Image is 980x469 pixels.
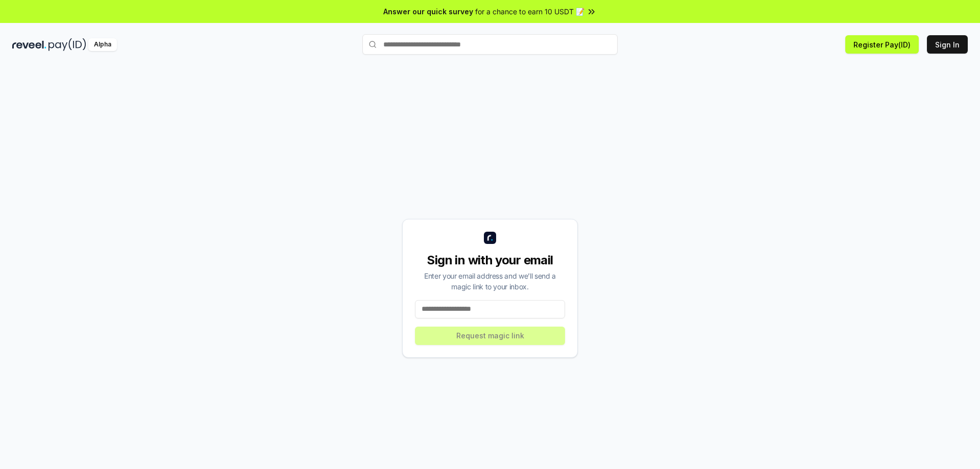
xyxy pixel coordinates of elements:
[484,232,496,244] img: logo_small
[415,270,565,292] div: Enter your email address and we’ll send a magic link to your inbox.
[845,35,919,54] button: Register Pay(ID)
[415,252,565,268] div: Sign in with your email
[48,38,86,51] img: pay_id
[12,38,46,51] img: reveel_dark
[383,6,473,17] span: Answer our quick survey
[927,35,968,54] button: Sign In
[475,6,584,17] span: for a chance to earn 10 USDT 📝
[88,38,117,51] div: Alpha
